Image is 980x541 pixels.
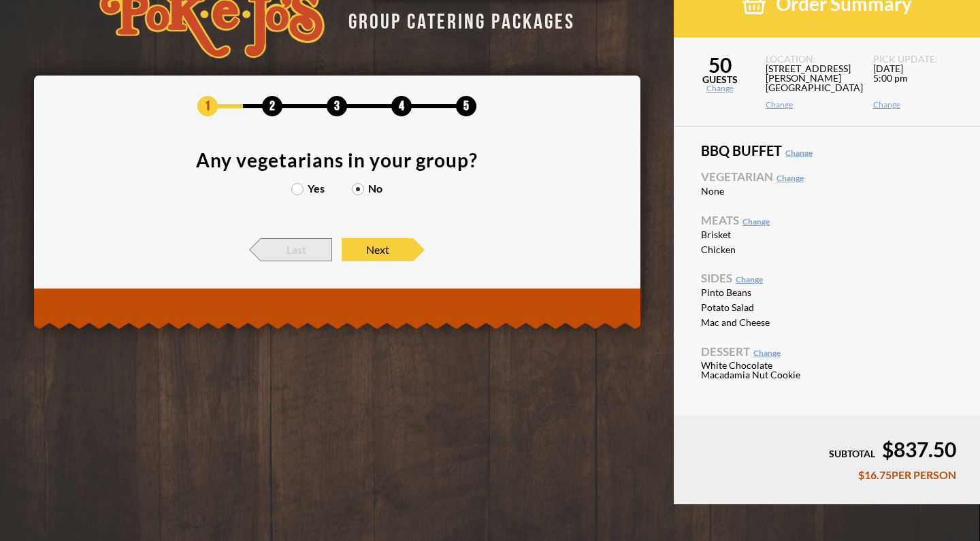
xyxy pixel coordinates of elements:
a: Change [753,348,781,358]
span: PICK UP DATE: [873,54,964,64]
span: Dessert [701,346,953,357]
label: No [352,183,382,194]
span: 2 [262,96,282,116]
span: Sides [701,272,953,284]
a: Change [736,274,763,284]
span: 4 [391,96,412,116]
span: 3 [327,96,347,116]
span: Vegetarian [701,171,953,182]
a: Change [766,101,856,109]
a: Change [674,84,766,93]
span: Meats [701,214,953,226]
span: BBQ Buffet [701,144,953,157]
span: LOCATION: [766,54,856,64]
span: Last [261,238,332,261]
span: 50 [674,54,766,75]
div: $837.50 [698,439,956,459]
span: [DATE] 5:00 pm [873,64,964,101]
div: $16.75 PER PERSON [698,470,956,480]
label: Yes [291,183,325,194]
a: Change [785,148,813,158]
span: Potato Salad [701,303,820,312]
div: GROUP CATERING PACKAGES [338,5,575,32]
a: Change [873,101,964,109]
span: SUBTOTAL [829,448,875,459]
span: [STREET_ADDRESS][PERSON_NAME] [GEOGRAPHIC_DATA] [766,64,856,101]
span: Pinto Beans [701,288,820,297]
a: Change [777,173,804,183]
li: None [701,186,953,197]
span: White Chocolate Macadamia Nut Cookie [701,361,820,380]
span: Chicken [701,245,820,255]
span: Mac and Cheese [701,318,820,327]
span: 5 [456,96,476,116]
span: Next [342,238,413,261]
span: Brisket [701,230,820,240]
span: GUESTS [674,75,766,84]
span: 1 [197,96,218,116]
a: Change [742,216,770,227]
div: Any vegetarians in your group? [196,150,478,169]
